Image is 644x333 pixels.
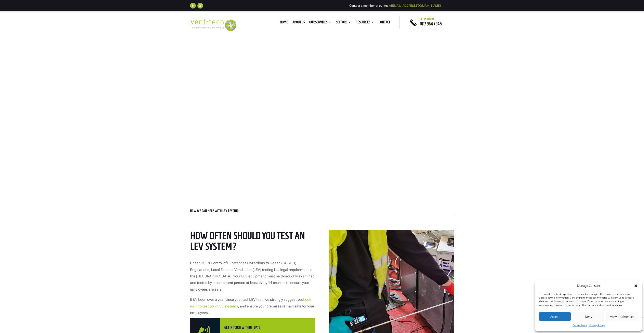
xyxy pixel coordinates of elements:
[309,21,331,25] a: Our Services
[634,284,638,288] div: Close dialog
[336,21,351,25] a: Sectors
[292,21,305,25] a: About us
[573,312,604,321] button: Deny
[190,19,237,31] img: 2023-09-27T08_35_16.549ZVENT-TECH---Clear-background
[190,209,454,213] p: HOW WE CAN HELP WITH LEV TESTING
[356,21,374,25] a: Resources
[539,312,571,321] button: Accept
[589,323,605,328] a: Privacy Policy
[190,230,315,254] h2: How Often Should You Test an LEV System?
[420,21,442,26] a: 0117 964 7945
[539,292,638,307] div: To provide the best experiences, we use technologies like cookies to store and/or access device i...
[190,3,196,9] a: Follow on LinkedIn
[224,325,261,330] span: Get in touch with us [DATE]
[197,3,203,9] a: Follow on X
[379,21,390,25] a: Contact
[577,283,600,288] div: Manage Consent
[420,17,434,21] span: Get in touch
[190,260,315,296] p: Under HSE’s Control of Substances Hazardous to Health (COSHH) Regulations, Local Exhaust Ventilat...
[391,4,441,8] a: [EMAIL_ADDRESS][DOMAIN_NAME]
[349,4,441,8] span: Contact a member of our team
[280,21,288,25] a: Home
[190,297,311,308] a: book us in to test your LEV systems
[190,296,315,316] p: If it’s been over a year since your last LEV test, we strongly suggest you , and ensure your prem...
[606,312,638,321] button: View preferences
[573,323,587,328] a: Cookie Policy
